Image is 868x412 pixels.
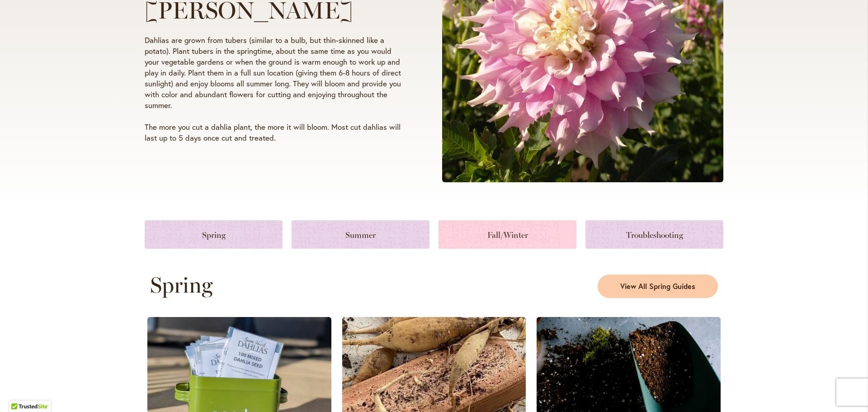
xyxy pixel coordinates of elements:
[620,281,695,292] span: View All Spring Guides
[150,272,429,298] h2: Spring
[145,122,408,143] p: The more you cut a dahlia plant, the more it will bloom. Most cut dahlias will last up to 5 days ...
[145,35,408,111] p: Dahlias are grown from tubers (similar to a bulb, but thin-skinned like a potato). Plant tubers i...
[598,275,718,298] a: View All Spring Guides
